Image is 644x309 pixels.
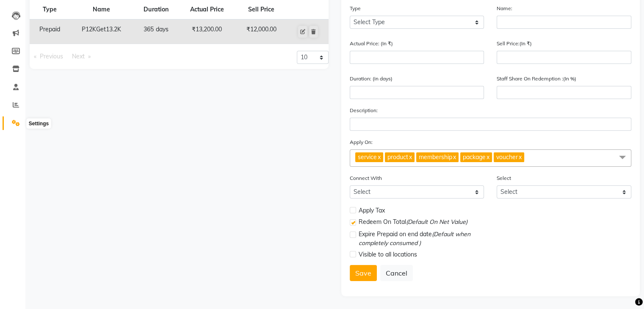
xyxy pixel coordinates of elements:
[30,19,69,44] td: Prepaid
[518,153,522,161] a: x
[350,75,392,83] label: Duration: (in days)
[27,119,51,129] div: Settings
[497,40,532,47] label: Sell Price:(In ₹)
[497,174,511,182] label: Select
[359,250,417,259] span: Visible to all locations
[377,153,381,161] a: x
[133,19,178,44] td: 365 days
[72,52,85,60] span: Next
[69,19,133,44] td: P12KGet13.2K
[350,107,378,114] label: Description:
[408,153,412,161] a: x
[497,75,576,83] label: Staff Share On Redemption :(In %)
[30,51,173,62] nav: Pagination
[358,153,377,161] span: service
[387,153,408,161] span: product
[350,5,361,12] label: Type
[419,153,452,161] span: membership
[350,265,377,281] button: Save
[350,138,373,146] label: Apply On:
[350,40,393,47] label: Actual Price: (In ₹)
[380,265,413,281] button: Cancel
[235,19,287,44] td: ₹12,000.00
[406,218,467,226] span: (Default On Net Value)
[359,230,484,248] span: Expire Prepaid on end date
[350,174,382,182] label: Connect With
[497,5,512,12] label: Name:
[496,153,518,161] span: voucher
[359,206,385,215] span: Apply Tax
[359,230,470,247] span: (Default when completely consumed )
[178,19,235,44] td: ₹13,200.00
[40,52,63,60] span: Previous
[359,218,467,228] span: Redeem On Total
[452,153,456,161] a: x
[486,153,489,161] a: x
[463,153,486,161] span: package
